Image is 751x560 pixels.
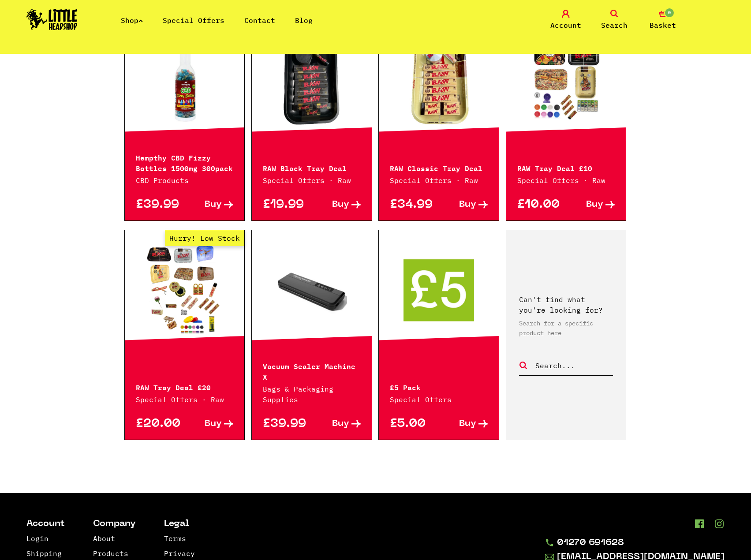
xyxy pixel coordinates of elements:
span: Buy [205,200,222,209]
span: Buy [586,200,603,209]
p: £39.99 [136,200,185,209]
p: RAW Tray Deal £20 [136,381,234,392]
p: RAW Classic Tray Deal [390,162,488,173]
span: Buy [332,419,349,429]
span: 0 [664,7,675,18]
img: Little Head Shop Logo [26,9,78,30]
a: Hurry! Low Stock [125,246,245,334]
a: Buy [439,200,488,209]
span: Hurry! Low Stock [165,230,244,246]
a: Shipping [26,549,62,558]
li: Company [93,519,136,529]
a: Shop [121,16,143,25]
p: Vacuum Sealer Machine X [263,360,361,381]
p: Special Offers · Raw [517,175,615,186]
a: Buy [439,419,488,429]
p: Special Offers · Raw [263,175,361,186]
p: £5.00 [390,419,439,429]
a: Buy [312,419,361,429]
a: Buy [184,419,233,429]
p: Hempthy CBD Fizzy Bottles 1500mg 300pack [136,152,234,173]
p: £34.99 [390,200,439,209]
li: Account [26,519,65,529]
a: Buy [566,200,615,209]
a: Blog [295,16,313,25]
p: Special Offers [390,394,488,405]
p: Special Offers · Raw [136,394,234,405]
a: Special Offers [163,16,224,25]
p: Can't find what you're looking for? [519,294,613,315]
span: Basket [650,20,676,30]
p: £20.00 [136,419,185,429]
span: Account [550,20,581,30]
a: Privacy [164,549,195,558]
a: Buy [312,200,361,209]
p: £19.99 [263,200,312,209]
a: Terms [164,534,186,543]
p: RAW Tray Deal £10 [517,162,615,173]
a: 01270 691628 [545,538,725,548]
p: CBD Products [136,175,234,186]
p: Special Offers · Raw [390,175,488,186]
span: Buy [459,200,476,209]
a: About [93,534,115,543]
span: Buy [205,419,222,429]
p: Bags & Packaging Supplies [263,384,361,405]
li: Legal [164,519,195,529]
p: Search for a specific product here [519,318,613,338]
a: 0 Basket [641,10,685,30]
a: Login [26,534,49,543]
a: Buy [184,200,233,209]
a: Products [93,549,128,558]
a: Search [592,10,636,30]
span: Buy [459,419,476,429]
span: Buy [332,200,349,209]
input: Search... [534,360,613,371]
a: Contact [244,16,275,25]
p: £39.99 [263,419,312,429]
p: RAW Black Tray Deal [263,162,361,173]
span: Search [601,20,628,30]
p: £10.00 [517,200,566,209]
p: £5 Pack [390,381,488,392]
